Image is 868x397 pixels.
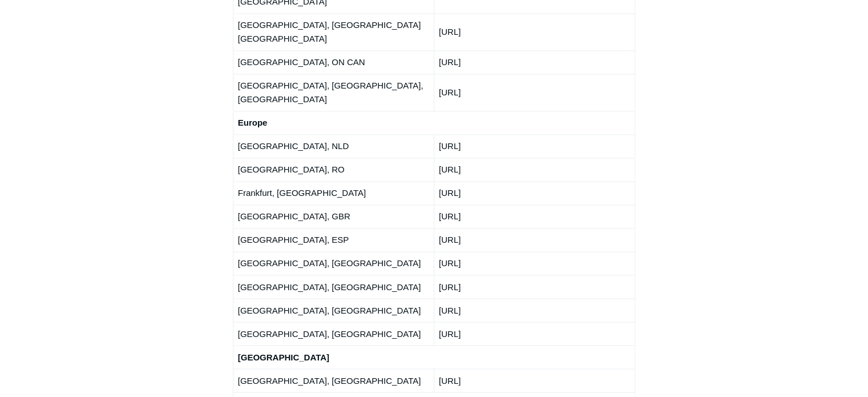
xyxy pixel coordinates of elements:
[233,13,434,50] td: [GEOGRAPHIC_DATA], [GEOGRAPHIC_DATA] [GEOGRAPHIC_DATA]
[434,368,635,392] td: [URL]
[233,228,434,251] td: [GEOGRAPHIC_DATA], ESP
[434,275,635,298] td: [URL]
[233,275,434,298] td: [GEOGRAPHIC_DATA], [GEOGRAPHIC_DATA]
[434,13,635,50] td: [URL]
[233,322,434,345] td: [GEOGRAPHIC_DATA], [GEOGRAPHIC_DATA]
[434,134,635,158] td: [URL]
[233,50,434,74] td: [GEOGRAPHIC_DATA], ON CAN
[434,322,635,345] td: [URL]
[434,50,635,74] td: [URL]
[238,352,329,362] strong: [GEOGRAPHIC_DATA]
[434,251,635,275] td: [URL]
[233,251,434,275] td: [GEOGRAPHIC_DATA], [GEOGRAPHIC_DATA]
[434,158,635,181] td: [URL]
[233,368,434,392] td: [GEOGRAPHIC_DATA], [GEOGRAPHIC_DATA]
[233,204,434,228] td: [GEOGRAPHIC_DATA], GBR
[233,158,434,181] td: [GEOGRAPHIC_DATA], RO
[434,298,635,322] td: [URL]
[238,118,268,127] strong: Europe
[233,74,434,111] td: [GEOGRAPHIC_DATA], [GEOGRAPHIC_DATA], [GEOGRAPHIC_DATA]
[233,298,434,322] td: [GEOGRAPHIC_DATA], [GEOGRAPHIC_DATA]
[434,74,635,111] td: [URL]
[434,228,635,251] td: [URL]
[434,181,635,204] td: [URL]
[233,181,434,204] td: Frankfurt, [GEOGRAPHIC_DATA]
[434,204,635,228] td: [URL]
[233,134,434,158] td: [GEOGRAPHIC_DATA], NLD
